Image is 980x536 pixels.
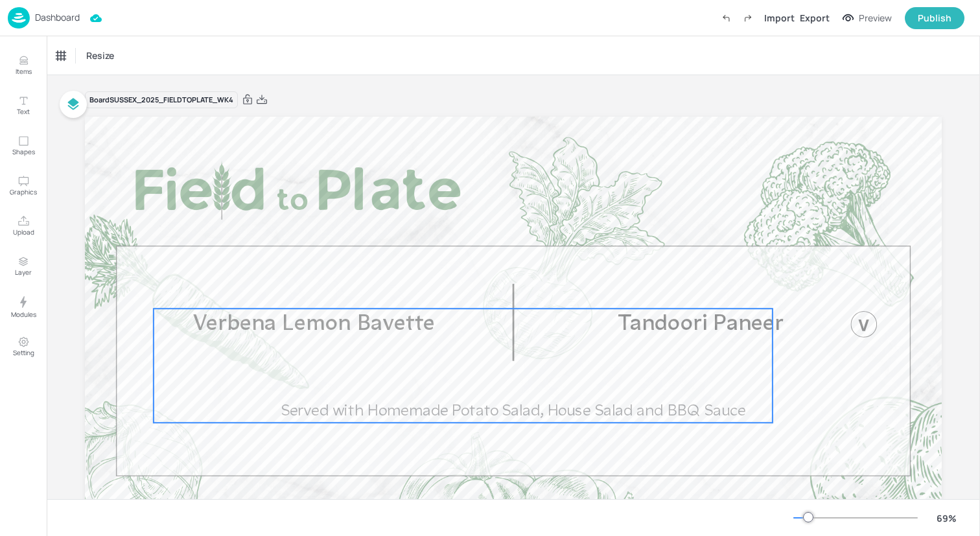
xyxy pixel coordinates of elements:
span: Tandoori Paneer [618,312,784,335]
span: Verbena Lemon Bavette [193,312,435,335]
div: Preview [859,11,892,25]
div: Publish [918,11,951,25]
div: 69 % [931,511,962,525]
p: Dashboard [35,13,80,22]
button: Preview [835,8,900,28]
span: Served with Homemade Potato Salad, House Salad and BBQ Sauce [281,403,746,419]
div: Export [800,11,830,25]
button: Publish [905,7,964,29]
label: Redo (Ctrl + Y) [737,7,759,29]
img: logo-86c26b7e.jpg [8,7,30,29]
label: Undo (Ctrl + Z) [715,7,737,29]
span: Resize [84,49,117,62]
div: Import [764,11,795,25]
div: Board SUSSEX_2025_FIELDTOPLATE_WK4 [85,91,238,109]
